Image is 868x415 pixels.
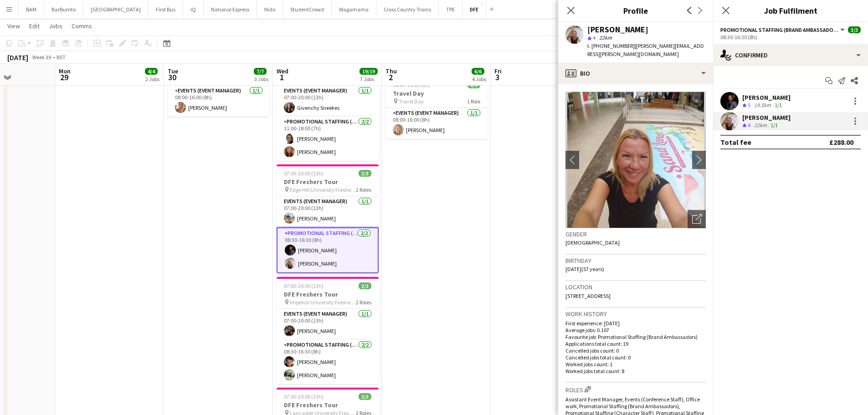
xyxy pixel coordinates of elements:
[770,122,778,128] app-skills-label: 1/1
[277,277,379,384] app-job-card: 07:00-20:00 (13h)3/3DFE Freshers Tour Imperial University Freshers Fair2 RolesEvents (Event Manag...
[713,44,868,66] div: Confirmed
[848,26,861,33] span: 3/3
[57,72,71,82] span: 29
[748,122,750,128] span: 4
[360,68,378,75] span: 19/19
[145,68,158,75] span: 4/4
[277,196,379,227] app-card-role: Events (Event Manager)1/107:00-20:00 (13h)[PERSON_NAME]
[565,354,706,361] p: Cancelled jobs total count: 0
[587,42,635,49] span: t. [PHONE_NUMBER]
[277,54,379,161] app-job-card: 07:00-20:00 (13h)3/3DFE Freshers Tour Buckinghamshire University Freshers Fair2 RolesEvents (Even...
[558,62,713,84] div: Bio
[56,54,66,61] div: BST
[254,68,267,75] span: 7/7
[494,67,502,75] span: Fri
[145,76,159,82] div: 2 Jobs
[462,0,486,18] button: DFE
[277,86,379,117] app-card-role: Events (Event Manager)1/107:00-20:00 (13h)Givenchy Sneekes
[168,67,178,75] span: Tue
[775,102,782,108] app-skills-label: 1/1
[277,178,379,186] h3: DFE Freshers Tour
[565,320,706,327] p: First experience: [DATE]
[204,0,257,18] button: National Express
[277,401,379,409] h3: DFE Freshers Tour
[558,5,713,16] h3: Profile
[356,186,371,193] span: 2 Roles
[752,122,769,129] div: 22km
[748,102,750,108] span: 5
[720,26,846,33] button: Promotional Staffing (Brand Ambassadors)
[587,42,704,57] span: | [PERSON_NAME][EMAIL_ADDRESS][PERSON_NAME][DOMAIN_NAME]
[565,230,706,238] h3: Gender
[472,76,486,82] div: 4 Jobs
[166,72,178,82] span: 30
[284,393,324,400] span: 07:00-20:00 (13h)
[593,34,596,41] span: 4
[742,93,791,102] div: [PERSON_NAME]
[26,20,43,32] a: Edit
[168,86,270,117] app-card-role: Events (Event Manager)1/108:00-16:00 (8h)[PERSON_NAME]
[720,26,839,33] span: Promotional Staffing (Brand Ambassadors)
[597,34,614,41] span: 22km
[284,282,324,289] span: 07:00-20:00 (13h)
[45,20,66,32] a: Jobs
[385,108,488,139] app-card-role: Events (Event Manager)1/108:00-16:00 (8h)[PERSON_NAME]
[439,0,462,18] button: TPE
[472,68,484,75] span: 6/6
[359,170,371,177] span: 3/3
[752,102,773,109] div: 19.5km
[332,0,376,18] button: Wagamama
[688,210,706,228] div: Open photos pop-in
[565,333,706,340] p: Favourite job: Promotional Staffing (Brand Ambassadors)
[565,340,706,347] p: Applications total count: 19
[493,72,502,82] span: 3
[565,384,706,394] h3: Roles
[59,67,71,75] span: Mon
[7,53,28,62] div: [DATE]
[742,113,791,122] div: [PERSON_NAME]
[565,361,706,368] p: Worked jobs count: 1
[7,22,20,30] span: View
[277,340,379,384] app-card-role: Promotional Staffing (Brand Ambassadors)2/208:30-16:30 (8h)[PERSON_NAME][PERSON_NAME]
[277,164,379,273] app-job-card: 07:00-20:00 (13h)3/3DFE Freshers Tour Edge Hill University Freshers Fair2 RolesEvents (Event Mana...
[565,292,611,299] span: [STREET_ADDRESS]
[565,92,706,228] img: Crew avatar or photo
[359,282,371,289] span: 3/3
[284,170,324,177] span: 07:00-20:00 (13h)
[565,283,706,291] h3: Location
[713,5,868,16] h3: Job Fulfilment
[290,299,356,306] span: Imperial University Freshers Fair
[49,22,62,30] span: Jobs
[565,256,706,265] h3: Birthday
[565,266,604,272] span: [DATE] (57 years)
[290,186,356,193] span: Edge Hill University Freshers Fair
[356,299,371,306] span: 2 Roles
[29,22,40,30] span: Edit
[277,290,379,298] h3: DFE Freshers Tour
[385,76,488,139] app-job-card: 08:00-16:00 (8h)1/1Travel Day Travel Day1 RoleEvents (Event Manager)1/108:00-16:00 (8h)[PERSON_NAME]
[277,117,379,161] app-card-role: Promotional Staffing (Brand Ambassadors)2/211:00-18:00 (7h)[PERSON_NAME][PERSON_NAME]
[360,76,377,82] div: 7 Jobs
[30,54,53,61] span: Week 39
[283,0,332,18] button: StudentCrowd
[467,98,480,105] span: 1 Role
[277,227,379,273] app-card-role: Promotional Staffing (Brand Ambassadors)2/208:30-16:30 (8h)[PERSON_NAME][PERSON_NAME]
[376,0,439,18] button: Cross Country Trains
[183,0,204,18] button: IQ
[385,89,488,97] h3: Travel Day
[565,347,706,354] p: Cancelled jobs count: 0
[277,309,379,340] app-card-role: Events (Event Manager)1/107:00-20:00 (13h)[PERSON_NAME]
[829,138,853,147] div: £288.00
[83,0,149,18] button: [GEOGRAPHIC_DATA]
[587,26,648,34] div: [PERSON_NAME]
[565,239,620,246] span: [DEMOGRAPHIC_DATA]
[399,98,424,105] span: Travel Day
[565,310,706,318] h3: Work history
[359,393,371,400] span: 3/3
[68,20,96,32] a: Comms
[720,34,861,41] div: 08:30-16:30 (8h)
[385,67,397,75] span: Thu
